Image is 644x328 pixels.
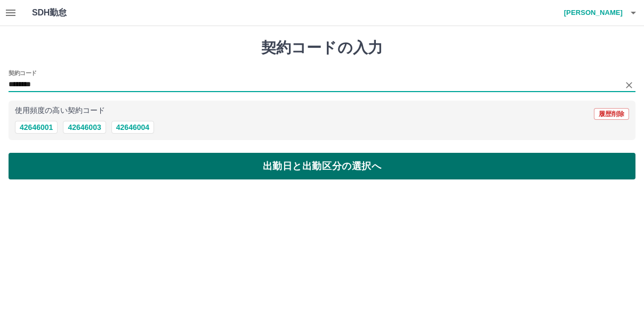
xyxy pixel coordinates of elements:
[594,108,629,120] button: 履歴削除
[63,121,106,134] button: 42646003
[15,107,105,114] p: 使用頻度の高い契約コード
[111,121,154,134] button: 42646004
[9,39,635,57] h1: 契約コードの入力
[622,78,637,93] button: Clear
[9,153,635,179] button: 出勤日と出勤区分の選択へ
[9,69,37,77] h2: 契約コード
[15,121,58,134] button: 42646001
